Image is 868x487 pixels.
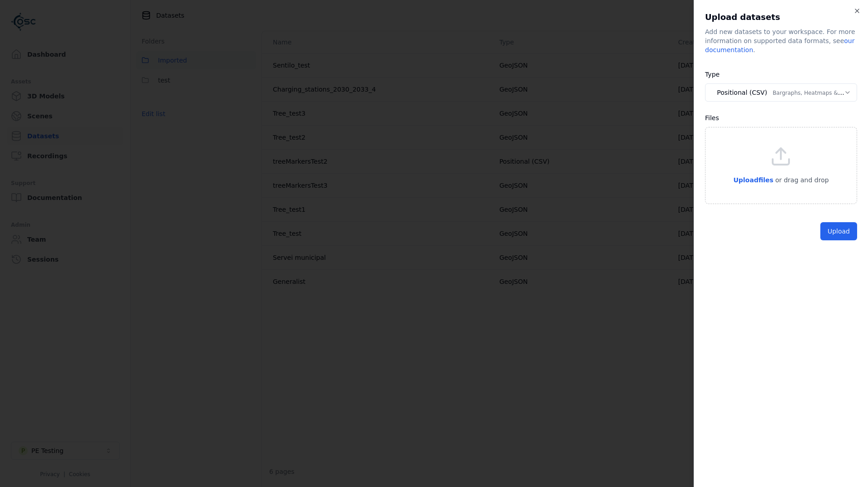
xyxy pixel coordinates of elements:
[733,176,773,184] span: Upload files
[705,114,719,122] label: Files
[820,222,857,240] button: Upload
[774,175,829,185] p: or drag and drop
[705,27,857,54] div: Add new datasets to your workspace. For more information on supported data formats, see .
[705,71,720,78] label: Type
[705,11,857,24] h2: Upload datasets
